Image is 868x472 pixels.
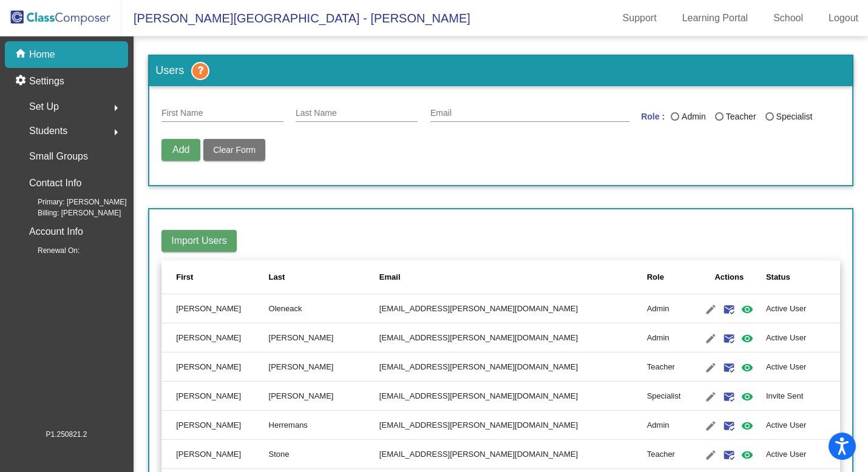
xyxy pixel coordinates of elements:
[172,144,189,155] span: Add
[740,302,754,317] mat-icon: visibility
[704,389,718,404] mat-icon: edit
[29,74,64,89] p: Settings
[613,8,666,28] a: Support
[161,109,283,118] input: First Name
[740,419,754,433] mat-icon: visibility
[161,323,268,352] td: [PERSON_NAME]
[29,148,88,165] p: Small Groups
[269,411,379,440] td: Herremans
[819,8,868,28] a: Logout
[766,294,840,323] td: Active User
[15,47,29,62] mat-icon: home
[740,389,754,404] mat-icon: visibility
[647,271,693,283] div: Role
[379,352,647,382] td: [EMAIL_ADDRESS][PERSON_NAME][DOMAIN_NAME]
[161,230,237,252] button: Import Users
[269,352,379,382] td: [PERSON_NAME]
[161,294,268,323] td: [PERSON_NAME]
[379,294,647,323] td: [EMAIL_ADDRESS][PERSON_NAME][DOMAIN_NAME]
[18,245,80,256] span: Renewal On:
[29,175,81,192] p: Contact Info
[740,360,754,375] mat-icon: visibility
[740,331,754,346] mat-icon: visibility
[679,110,706,123] div: Admin
[766,271,826,283] div: Status
[149,56,852,86] h3: Users
[647,411,693,440] td: Admin
[641,110,665,127] mat-label: Role :
[722,331,736,346] mat-icon: mark_email_read
[724,110,756,123] div: Teacher
[269,271,285,283] div: Last
[379,382,647,411] td: [EMAIL_ADDRESS][PERSON_NAME][DOMAIN_NAME]
[647,294,693,323] td: Admin
[109,125,123,140] mat-icon: arrow_right
[766,440,840,469] td: Active User
[722,389,736,404] mat-icon: mark_email_read
[704,360,718,375] mat-icon: edit
[766,352,840,382] td: Active User
[109,101,123,115] mat-icon: arrow_right
[766,382,840,411] td: Invite Sent
[269,271,379,283] div: Last
[774,110,813,123] div: Specialist
[766,323,840,352] td: Active User
[673,8,758,28] a: Learning Portal
[161,352,268,382] td: [PERSON_NAME]
[766,411,840,440] td: Active User
[18,197,127,207] span: Primary: [PERSON_NAME]
[29,223,83,240] p: Account Info
[647,323,693,352] td: Admin
[29,123,67,140] span: Students
[379,323,647,352] td: [EMAIL_ADDRESS][PERSON_NAME][DOMAIN_NAME]
[269,294,379,323] td: Oleneack
[722,302,736,317] mat-icon: mark_email_read
[722,448,736,462] mat-icon: mark_email_read
[704,302,718,317] mat-icon: edit
[704,448,718,462] mat-icon: edit
[722,360,736,375] mat-icon: mark_email_read
[647,271,664,283] div: Role
[269,382,379,411] td: [PERSON_NAME]
[379,440,647,469] td: [EMAIL_ADDRESS][PERSON_NAME][DOMAIN_NAME]
[296,109,418,118] input: Last Name
[704,331,718,346] mat-icon: edit
[15,74,29,89] mat-icon: settings
[647,382,693,411] td: Specialist
[766,271,790,283] div: Status
[430,109,629,118] input: E Mail
[764,8,813,28] a: School
[379,271,401,283] div: Email
[704,419,718,433] mat-icon: edit
[671,110,821,127] mat-radio-group: Last Name
[29,98,59,115] span: Set Up
[740,448,754,462] mat-icon: visibility
[161,139,200,161] button: Add
[722,419,736,433] mat-icon: mark_email_read
[121,8,470,28] span: [PERSON_NAME][GEOGRAPHIC_DATA] - [PERSON_NAME]
[213,145,256,155] span: Clear Form
[647,352,693,382] td: Teacher
[171,235,227,246] span: Import Users
[269,440,379,469] td: Stone
[379,411,647,440] td: [EMAIL_ADDRESS][PERSON_NAME][DOMAIN_NAME]
[161,411,268,440] td: [PERSON_NAME]
[176,271,268,283] div: First
[161,440,268,469] td: [PERSON_NAME]
[693,260,766,294] th: Actions
[161,382,268,411] td: [PERSON_NAME]
[379,271,647,283] div: Email
[647,440,693,469] td: Teacher
[18,207,121,218] span: Billing: [PERSON_NAME]
[176,271,193,283] div: First
[29,47,55,62] p: Home
[269,323,379,352] td: [PERSON_NAME]
[203,139,265,161] button: Clear Form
